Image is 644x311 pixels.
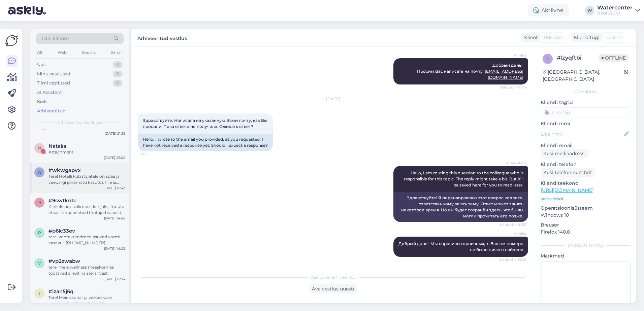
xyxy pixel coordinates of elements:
[105,131,125,136] div: [DATE] 21:25
[143,118,268,129] span: Здравствуйте. Написала на указанную Вами почту, как Вы просили. Пока ответа не получила. Ожидать ...
[104,216,125,221] div: [DATE] 14:45
[544,34,562,41] span: Russian
[49,264,125,276] div: tere, meie wellness meeskonnas töötavad ainult naisterahvast
[137,33,187,42] label: Arhiveeritud vestlus
[49,228,75,234] span: #p6lc33ev
[557,54,599,62] div: # lzyqftbi
[541,221,631,229] p: Brauser
[521,34,538,41] div: Klient
[110,48,124,57] div: Email
[541,229,631,236] p: Firefox 140.0
[37,170,42,175] span: w
[393,192,528,222] div: Здравствуйте! Я перенаправляю этот вопрос коллеге, ответственному за эту тему. Ответ может занять...
[80,48,97,57] div: Socials
[541,99,631,106] p: Kliendi tag'id
[113,61,123,68] div: 0
[39,291,40,296] span: i
[38,200,41,205] span: 9
[541,149,588,158] div: Küsi meiliaadressi
[417,63,523,80] span: Добрый день! Просим Вас написать на почту :
[571,34,600,41] div: Klienditugi
[49,234,125,246] div: tere. kontaktandmed asuvad vormi vasakul. [PHONE_NUMBER] [EMAIL_ADDRESS][DOMAIN_NAME]
[49,288,73,295] span: #izan5j6q
[541,89,631,95] div: Kliendi info
[309,284,357,293] div: Ava vestlus uuesti
[543,69,624,83] div: [GEOGRAPHIC_DATA], [GEOGRAPHIC_DATA]
[597,5,640,16] a: WatercenterNoorus OÜ
[541,242,631,248] div: [PERSON_NAME]
[500,257,526,262] span: Nähtud ✓ 13:02
[37,71,70,77] div: Minu vestlused
[42,35,69,42] span: Otsi kliente
[5,34,18,47] img: Askly Logo
[528,4,569,16] div: Aktiivne
[605,34,623,41] span: Russian
[104,246,125,251] div: [DATE] 14:02
[597,5,633,10] div: Watercenter
[501,53,526,58] span: Annika
[37,108,66,114] div: Arhiveeritud
[541,205,631,212] p: Operatsioonisüsteem
[541,187,593,193] a: [URL][DOMAIN_NAME]
[541,252,631,260] p: Märkmed
[398,241,524,252] span: Добрый день! Мы спросили горничных, в Вашем номере не было ничего найдено
[138,96,528,102] div: [DATE]
[541,130,623,138] input: Lisa nimi
[37,98,47,105] div: Kõik
[57,119,103,126] span: Arhiveeritud vestlused
[500,85,526,90] span: Nähtud ✓ 10:41
[597,10,633,16] div: Noorus OÜ
[404,170,524,187] span: Hello, I am routing this question to the colleague who is responsible for this topic. The reply m...
[501,161,526,166] span: AI Assistent
[104,155,125,160] div: [DATE] 23:08
[49,167,81,173] span: #wkwgapvx
[49,173,125,185] div: Tere! Hotelli külastajatele on spaa ja veepargi piiramatu kasutus hinna sees.
[485,69,523,80] a: [EMAIL_ADDRESS][DOMAIN_NAME]
[541,212,631,219] p: Windows 10
[500,222,526,227] span: Nähtud ✓ 10:53
[541,168,595,177] div: Küsi telefoninumbrit
[49,295,125,307] div: Tere! Meie sauna- ja veekeskuse hoolduspäev toimub iga öö.
[310,274,356,280] span: Vestlus on arhiveeritud
[541,196,631,202] p: Vaata edasi ...
[113,71,123,77] div: 0
[104,276,125,281] div: [DATE] 12:54
[56,48,68,57] div: Web
[113,80,123,87] div: 0
[541,107,631,117] input: Lisa tag
[541,161,631,168] p: Kliendi telefon
[140,151,165,157] span: 10:52
[585,6,594,15] div: W
[541,120,631,127] p: Kliendi nimi
[38,261,41,266] span: v
[38,230,41,235] span: p
[49,198,76,204] span: #9swtkntc
[37,89,62,96] div: AI Assistent
[501,231,526,236] span: Annika
[104,185,125,191] div: [DATE] 15:43
[49,143,66,149] span: Nataša
[599,54,629,62] span: Offline
[36,48,43,57] div: All
[49,204,125,216] div: Kinkekaardi välimust, kahjuks, muuta ei saa. Kohapealsed töötajad saavad süsteemist vaadata teie ...
[38,145,41,150] span: N
[541,180,631,187] p: Klienditeekond
[37,61,45,68] div: Uus
[49,258,80,264] span: #vp2zwabw
[138,134,273,151] div: Hello. I wrote to the email you provided, as you requested. I have not received a response yet. S...
[541,142,631,149] p: Kliendi email
[37,80,70,87] div: Tiimi vestlused
[547,56,549,61] span: l
[49,149,125,155] div: Attachment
